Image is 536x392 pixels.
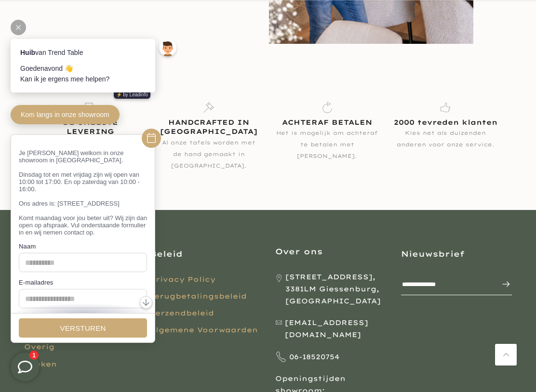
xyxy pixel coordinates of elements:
h3: HANDCRAFTED IN [GEOGRAPHIC_DATA] [157,118,261,137]
span: [EMAIL_ADDRESS][DOMAIN_NAME] [285,317,386,341]
p: Kies net als duizenden anderen voor onze service. [394,127,498,162]
div: Goedenavond 👋 Kan ik je ergens mee helpen? [19,70,145,92]
button: Inschrijven [492,274,511,294]
h3: Nieuwsbrief [401,248,512,259]
span: Versturen [59,331,105,340]
a: Algemene Voorwaarden [150,326,258,334]
img: default-male-avatar.jpg [158,46,175,64]
p: Het is mogelijk om achteraf te betalen met [PERSON_NAME]. [275,127,379,162]
h3: Beleid [150,248,261,259]
p: Al onze tafels worden met de hand gemaakt in [GEOGRAPHIC_DATA]. [157,137,261,171]
div: van Trend Table [19,54,145,65]
h3: ACHTERAF BETALEN [275,118,379,128]
h3: Over ons [275,246,387,257]
button: Versturen [18,326,146,345]
h3: 2000 tevreden klanten [394,118,498,128]
span: Inschrijven [492,278,511,290]
strong: Huib [19,56,34,64]
span: [STREET_ADDRESS], 3381LM Giessenburg, [GEOGRAPHIC_DATA] [285,271,387,308]
iframe: toggle-frame [1,343,49,391]
a: ⚡️ by Leadinfo [113,98,150,106]
a: Terug naar boven [495,344,517,366]
span: 06-18520754 [289,351,339,363]
a: Terugbetalingsbeleid [150,292,247,301]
